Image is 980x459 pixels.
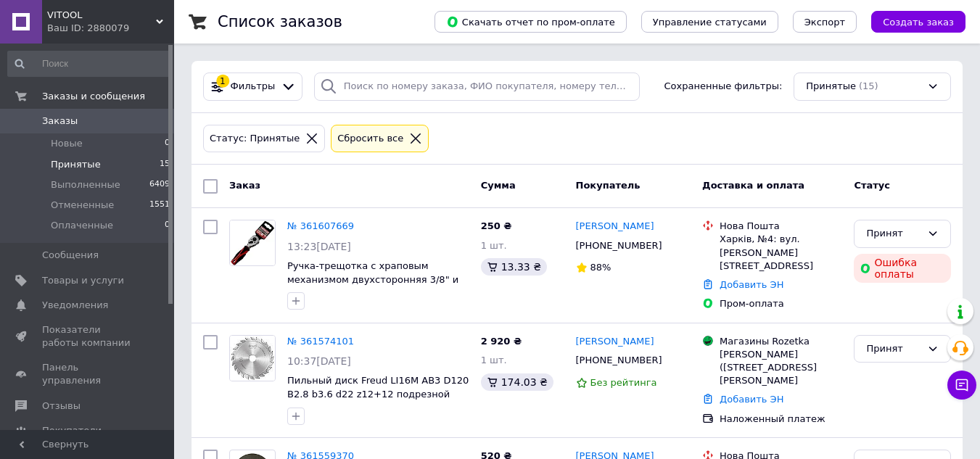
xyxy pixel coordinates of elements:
[804,17,845,28] span: Экспорт
[334,131,406,146] div: Сбросить все
[287,375,469,426] a: Пильный диск Freud LI16M AB3 D120 B2.8 b3.6 d22 z12+12 подрезной для форматно-раскроечных станков
[7,51,171,77] input: Поиск
[42,90,145,103] span: Заказы и сообщения
[947,371,976,400] button: Чат с покупателем
[720,297,842,310] div: Пром-оплата
[481,220,512,231] span: 250 ₴
[287,241,351,252] span: 13:23[DATE]
[231,80,276,94] span: Фильтры
[229,180,260,191] span: Заказ
[218,13,342,30] h1: Список заказов
[720,233,842,273] div: Харків, №4: вул. [PERSON_NAME][STREET_ADDRESS]
[871,11,965,33] button: Создать заказ
[481,180,516,191] span: Сумма
[720,413,842,426] div: Наложенный платеж
[576,220,654,233] a: [PERSON_NAME]
[51,137,83,150] span: Новые
[160,158,170,171] span: 15
[51,219,113,232] span: Оплаченные
[664,80,783,94] span: Сохраненные фильтры:
[481,373,553,391] div: 174.03 ₴
[866,342,921,357] div: Принят
[149,199,170,212] span: 1551
[42,274,124,287] span: Товары и услуги
[573,236,665,255] div: [PHONE_NUMBER]
[481,336,522,347] span: 2 920 ₴
[720,220,842,233] div: Нова Пошта
[47,22,174,35] div: Ваш ID: 2880079
[42,323,134,350] span: Показатели работы компании
[590,377,657,388] span: Без рейтинга
[287,336,354,347] a: № 361574101
[481,240,507,251] span: 1 шт.
[229,220,276,266] a: Фото товару
[576,335,654,349] a: [PERSON_NAME]
[854,180,890,191] span: Статус
[653,17,767,28] span: Управление статусами
[573,351,665,370] div: [PHONE_NUMBER]
[857,16,965,27] a: Создать заказ
[793,11,857,33] button: Экспорт
[720,335,842,348] div: Магазины Rozetka
[314,73,640,101] input: Поиск по номеру заказа, ФИО покупателя, номеру телефона, Email, номеру накладной
[165,137,170,150] span: 0
[165,219,170,232] span: 0
[42,299,108,312] span: Уведомления
[720,348,842,388] div: [PERSON_NAME] ([STREET_ADDRESS][PERSON_NAME]
[42,424,102,437] span: Покупатели
[702,180,804,191] span: Доставка и оплата
[435,11,627,33] button: Скачать отчет по пром-оплате
[47,9,156,22] span: VITOOL
[287,355,351,367] span: 10:37[DATE]
[866,226,921,241] div: Принят
[51,199,114,212] span: Отмененные
[446,15,615,28] span: Скачать отчет по пром-оплате
[854,254,951,283] div: Ошибка оплаты
[576,180,641,191] span: Покупатель
[149,178,170,191] span: 6409
[883,17,954,28] span: Создать заказ
[481,258,547,276] div: 13.33 ₴
[229,335,276,381] a: Фото товару
[42,361,134,387] span: Панель управления
[590,262,612,273] span: 88%
[207,131,302,146] div: Статус: Принятые
[230,220,275,265] img: Фото товару
[51,178,120,191] span: Выполненные
[42,249,99,262] span: Сообщения
[51,158,101,171] span: Принятые
[720,279,783,290] a: Добавить ЭН
[806,80,856,94] span: Принятые
[859,80,878,91] span: (15)
[216,75,229,88] div: 1
[720,394,783,405] a: Добавить ЭН
[287,260,458,298] a: Ручка-трещотка с храповым механизмом двухсторонняя 3/8" и 1/4" 72 зуба с подвеской Haisser
[42,400,81,413] span: Отзывы
[42,115,78,128] span: Заказы
[641,11,778,33] button: Управление статусами
[230,336,275,381] img: Фото товару
[481,355,507,365] span: 1 шт.
[287,220,354,231] a: № 361607669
